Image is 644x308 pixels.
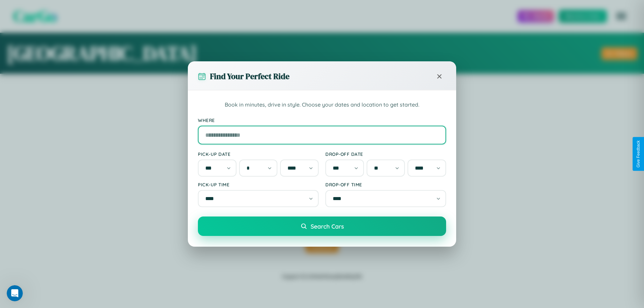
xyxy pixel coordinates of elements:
[198,151,319,157] label: Pick-up Date
[198,182,319,187] label: Pick-up Time
[198,117,446,123] label: Where
[325,151,446,157] label: Drop-off Date
[198,101,446,109] p: Book in minutes, drive in style. Choose your dates and location to get started.
[198,217,446,236] button: Search Cars
[311,223,344,230] span: Search Cars
[325,182,446,187] label: Drop-off Time
[210,71,289,82] h3: Find Your Perfect Ride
